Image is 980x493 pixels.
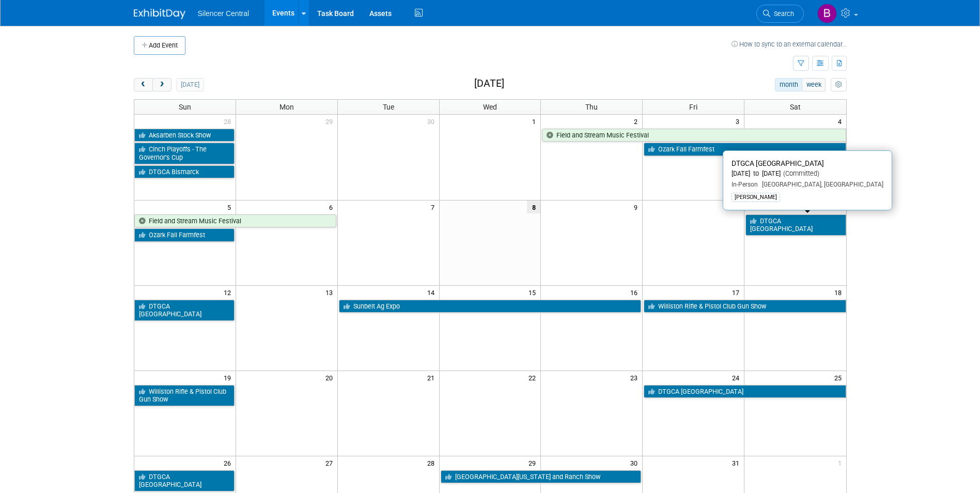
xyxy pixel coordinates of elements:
span: 22 [527,371,540,384]
button: month [775,78,802,91]
a: [GEOGRAPHIC_DATA][US_STATE] and Ranch Show [441,470,642,484]
span: (Committed) [781,170,819,177]
div: [PERSON_NAME] [732,193,780,202]
span: 24 [731,371,744,384]
span: 2 [633,115,642,128]
button: Add Event [134,36,185,55]
span: 17 [731,286,744,299]
span: 21 [426,371,439,384]
span: 19 [223,371,236,384]
span: 29 [527,456,540,469]
a: Field and Stream Music Festival [134,214,336,228]
span: 27 [324,456,337,469]
span: 12 [223,286,236,299]
a: Ozark Fall Farmfest [134,228,235,242]
a: How to sync to an external calendar... [732,40,847,48]
a: DTGCA [GEOGRAPHIC_DATA] [745,214,846,236]
a: Cinch Playoffs - The Governor’s Cup [134,143,235,164]
span: 28 [426,456,439,469]
span: 5 [226,201,236,213]
span: [GEOGRAPHIC_DATA], [GEOGRAPHIC_DATA] [758,181,883,188]
span: Mon [279,103,294,111]
span: 30 [426,115,439,128]
span: In-Person [732,181,758,188]
span: 18 [833,286,846,299]
a: Search [756,5,804,23]
a: Williston Rifle & Pistol Club Gun Show [644,300,846,313]
span: 14 [426,286,439,299]
a: Ozark Fall Farmfest [644,143,846,156]
span: Search [770,10,794,18]
span: 30 [629,456,642,469]
span: 13 [324,286,337,299]
button: week [802,78,826,91]
span: Thu [585,103,598,111]
button: [DATE] [176,78,204,91]
span: 1 [837,456,846,469]
span: Wed [483,103,497,111]
a: Sunbelt Ag Expo [339,300,642,313]
span: Sun [179,103,191,111]
span: 15 [527,286,540,299]
span: Tue [383,103,394,111]
button: next [152,78,172,91]
span: 16 [629,286,642,299]
img: Billee Page [817,4,837,23]
span: 20 [324,371,337,384]
span: 3 [735,115,744,128]
img: ExhibitDay [134,9,185,19]
span: 23 [629,371,642,384]
span: 1 [531,115,540,128]
span: Fri [689,103,697,111]
button: prev [134,78,153,91]
span: 8 [527,201,540,213]
a: DTGCA Bismarck [134,165,235,179]
span: 7 [430,201,439,213]
i: Personalize Calendar [835,82,842,88]
a: Field and Stream Music Festival [542,129,846,142]
span: 9 [633,201,642,213]
span: Sat [790,103,801,111]
a: Williston Rifle & Pistol Club Gun Show [134,385,235,406]
span: DTGCA [GEOGRAPHIC_DATA] [732,159,824,167]
span: 28 [223,115,236,128]
span: 25 [833,371,846,384]
span: 6 [328,201,337,213]
div: [DATE] to [DATE] [732,170,883,178]
span: 31 [731,456,744,469]
h2: [DATE] [474,78,504,89]
a: DTGCA [GEOGRAPHIC_DATA] [644,385,846,398]
span: 4 [837,115,846,128]
span: 26 [223,456,236,469]
a: DTGCA [GEOGRAPHIC_DATA] [134,300,235,321]
span: 29 [324,115,337,128]
a: Aksarben Stock Show [134,129,235,142]
a: DTGCA [GEOGRAPHIC_DATA] [134,470,235,491]
button: myCustomButton [831,78,846,91]
span: Silencer Central [198,9,250,18]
